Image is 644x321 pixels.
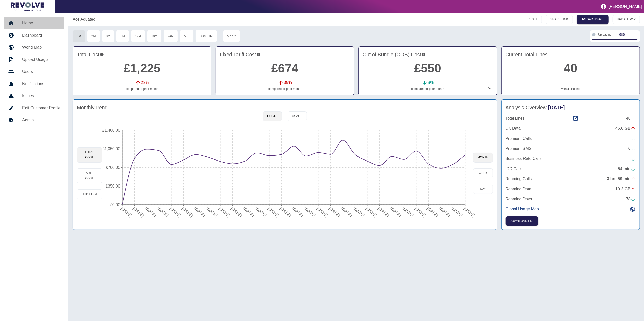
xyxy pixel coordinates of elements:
p: 8 % [428,79,434,86]
div: 46.0 GB [615,125,636,131]
tspan: £350.00 [106,184,120,188]
button: 1M [73,30,85,42]
button: [PERSON_NAME] [599,2,644,12]
h4: Current Total Lines [506,51,636,58]
a: Roaming Data19.2 GB [506,186,636,192]
tspan: [DATE] [132,206,145,218]
span: [DATE] [548,105,565,110]
h5: Upload Usage [22,57,60,63]
p: [PERSON_NAME] [609,4,642,9]
button: Usage [288,111,307,121]
h4: Monthly Trend [77,104,108,111]
tspan: [DATE] [463,206,476,218]
tspan: [DATE] [414,206,427,218]
a: Premium SMS0 [506,146,636,152]
tspan: £1,400.00 [102,128,120,132]
tspan: [DATE] [365,206,378,218]
a: World Map [4,41,64,54]
tspan: [DATE] [328,206,341,218]
div: 98 % [619,32,626,37]
tspan: [DATE] [292,206,304,218]
a: Premium Calls [506,136,636,142]
a: Ace Aquatec [73,16,95,22]
tspan: [DATE] [304,206,316,218]
p: IDD Calls [506,166,523,172]
tspan: [DATE] [353,206,365,218]
p: with unused [506,87,636,91]
h4: Total Cost [77,51,207,58]
button: Total Cost [77,147,102,163]
tspan: [DATE] [267,206,280,218]
svg: Costs outside of your fixed tariff [422,51,426,58]
button: 24M [163,30,178,42]
tspan: [DATE] [181,206,194,218]
a: Roaming Calls3 hrs 59 min [506,176,636,182]
p: compared to prior month [220,87,350,91]
button: RESET [523,15,542,24]
a: 4 [567,87,569,91]
p: compared to prior month [77,87,207,91]
button: OOB Cost [77,189,102,199]
div: Uploading: [598,32,638,37]
tspan: [DATE] [255,206,267,218]
h5: Notifications [22,81,60,87]
h5: Edit Customer Profile [22,105,60,111]
a: Roaming Days78 [506,196,636,202]
svg: The information in the dashboard may be incomplete until finished. [592,33,596,37]
tspan: [DATE] [157,206,169,218]
svg: This is the total charges incurred over 1 months [100,51,104,58]
a: Notifications [4,78,64,90]
tspan: [DATE] [377,206,390,218]
p: Total Lines [506,115,525,121]
tspan: [DATE] [390,206,402,218]
p: Roaming Days [506,196,532,202]
a: Home [4,17,64,29]
button: Custom [195,30,217,42]
button: 6M [116,30,129,42]
h5: Home [22,20,60,26]
a: £674 [271,62,298,75]
tspan: £1,050.00 [102,147,120,151]
a: Issues [4,90,64,102]
div: 19.2 GB [615,186,636,192]
h4: Out of Bundle (OOB) Cost [363,51,493,58]
p: Roaming Data [506,186,531,192]
p: Premium Calls [506,136,532,142]
button: month [473,153,493,163]
button: Costs [263,111,282,121]
tspan: £700.00 [106,165,120,170]
h5: World Map [22,44,60,50]
p: Global Usage Map [506,206,539,212]
a: Edit Customer Profile [4,102,64,114]
div: 78 [626,196,636,202]
h4: Fixed Tariff Cost [220,51,350,58]
tspan: [DATE] [230,206,243,218]
p: Premium SMS [506,146,532,152]
div: 0 [628,146,636,152]
button: day [473,184,493,194]
tspan: [DATE] [206,206,218,218]
button: Tariff Cost [77,168,102,183]
p: Roaming Calls [506,176,532,182]
tspan: [DATE] [426,206,439,218]
button: SHARE LINK [546,15,573,24]
h5: Users [22,69,60,75]
h4: Analysis Overview [506,104,636,111]
a: UK Data46.0 GB [506,125,636,131]
a: Users [4,66,64,78]
button: 18M [147,30,161,42]
button: All [180,30,194,42]
a: UPLOAD USAGE [577,15,609,24]
button: 12M [131,30,145,42]
a: Upload Usage [4,54,64,66]
a: Dashboard [4,29,64,41]
div: 40 [626,115,636,121]
button: 3M [102,30,115,42]
button: Apply [223,30,240,42]
h5: Admin [22,117,60,123]
a: Total Lines40 [506,115,636,121]
tspan: £0.00 [110,203,120,207]
h5: Dashboard [22,32,60,38]
p: 39 % [284,79,292,86]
